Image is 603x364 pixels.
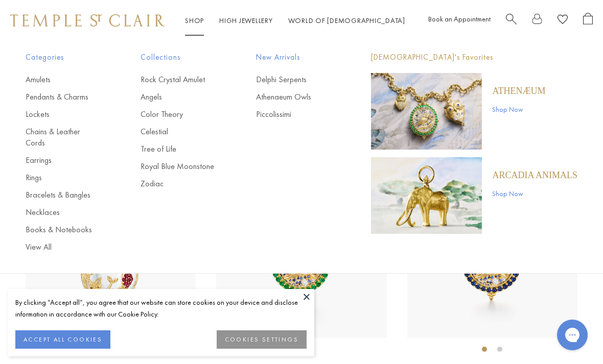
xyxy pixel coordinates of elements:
a: Color Theory [141,109,215,120]
a: Shop Now [492,104,545,115]
a: Rock Crystal Amulet [141,74,215,85]
a: Shop Now [492,188,577,199]
a: Delphi Serpents [256,74,330,85]
a: Angels [141,91,215,103]
button: ACCEPT ALL COOKIES [15,330,110,349]
a: Book an Appointment [428,14,491,23]
a: ARCADIA ANIMALS [492,169,577,181]
a: Chains & Leather Cords [26,126,100,149]
a: Pendants & Charms [26,91,100,103]
a: ShopShop [185,16,204,25]
a: Rings [26,172,100,183]
a: Athenaeum Owls [256,91,330,103]
a: Earrings [26,155,100,166]
a: View All [26,241,100,253]
a: Books & Notebooks [26,224,100,235]
a: High JewelleryHigh Jewellery [219,16,273,25]
a: World of [DEMOGRAPHIC_DATA]World of [DEMOGRAPHIC_DATA] [288,16,405,25]
a: Athenæum [492,85,545,96]
img: Temple St. Clair [10,14,165,27]
div: By clicking “Accept all”, you agree that our website can store cookies on your device and disclos... [15,297,307,320]
button: COOKIES SETTINGS [217,330,307,349]
a: Tree of Life [141,143,215,155]
a: Bracelets & Bangles [26,189,100,201]
a: Celestial [141,126,215,137]
span: New Arrivals [256,51,330,64]
a: Open Shopping Bag [583,13,593,29]
a: View Wishlist [558,13,568,29]
iframe: Gorgias live chat messenger [552,316,593,354]
a: Piccolissimi [256,109,330,120]
nav: Main navigation [185,14,405,27]
a: Royal Blue Moonstone [141,161,215,172]
span: Categories [26,51,100,64]
a: Necklaces [26,207,100,218]
a: Search [506,13,517,29]
a: Amulets [26,74,100,85]
a: Lockets [26,109,100,120]
p: [DEMOGRAPHIC_DATA]'s Favorites [371,51,577,64]
a: Zodiac [141,178,215,189]
span: Collections [141,51,215,64]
